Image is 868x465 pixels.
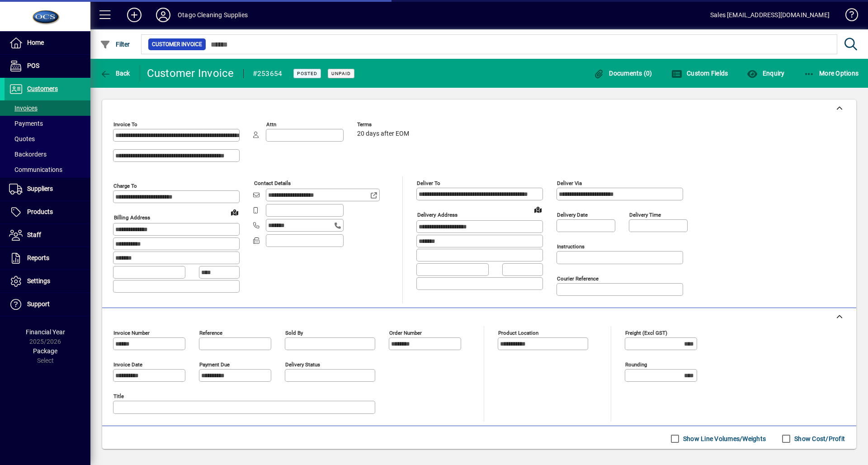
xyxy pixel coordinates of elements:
[227,205,242,219] a: View on map
[5,270,90,293] a: Settings
[98,65,132,81] button: Back
[625,330,667,336] mat-label: Freight (excl GST)
[98,36,132,52] button: Filter
[266,121,276,128] mat-label: Attn
[33,347,57,355] span: Package
[100,41,130,48] span: Filter
[591,65,655,81] button: Documents (0)
[747,70,784,77] span: Enquiry
[9,166,62,173] span: Communications
[557,243,585,250] mat-label: Instructions
[285,330,303,336] mat-label: Sold by
[5,131,90,147] a: Quotes
[745,65,787,81] button: Enquiry
[113,330,150,336] mat-label: Invoice number
[498,330,538,336] mat-label: Product location
[681,434,766,443] label: Show Line Volumes/Weights
[804,70,859,77] span: More Options
[5,100,90,116] a: Invoices
[9,120,43,127] span: Payments
[557,212,588,218] mat-label: Delivery date
[793,434,845,443] label: Show Cost/Profit
[669,65,731,81] button: Custom Fields
[120,7,149,23] button: Add
[331,71,351,76] span: Unpaid
[27,254,49,261] span: Reports
[557,275,599,282] mat-label: Courier Reference
[5,116,90,131] a: Payments
[27,85,58,92] span: Customers
[152,40,202,49] span: Customer Invoice
[9,135,35,142] span: Quotes
[629,212,661,218] mat-label: Delivery time
[27,231,41,238] span: Staff
[671,70,728,77] span: Custom Fields
[5,224,90,247] a: Staff
[5,293,90,316] a: Support
[100,70,130,77] span: Back
[9,151,47,158] span: Backorders
[9,104,38,112] span: Invoices
[27,62,39,69] span: POS
[253,66,283,81] div: #253654
[531,202,545,217] a: View on map
[5,178,90,200] a: Suppliers
[27,208,53,215] span: Products
[839,2,857,31] a: Knowledge Base
[802,65,861,81] button: More Options
[557,180,582,186] mat-label: Deliver via
[357,130,409,138] span: 20 days after EOM
[113,393,124,399] mat-label: Title
[625,361,647,368] mat-label: Rounding
[5,32,90,54] a: Home
[5,147,90,162] a: Backorders
[113,121,137,128] mat-label: Invoice To
[5,247,90,270] a: Reports
[178,8,248,22] div: Otago Cleaning Supplies
[5,55,90,77] a: POS
[285,361,320,368] mat-label: Delivery status
[417,180,440,186] mat-label: Deliver To
[594,70,652,77] span: Documents (0)
[27,277,50,285] span: Settings
[147,66,234,81] div: Customer Invoice
[27,185,53,192] span: Suppliers
[357,122,411,128] span: Terms
[113,183,137,189] mat-label: Charge To
[297,71,317,76] span: Posted
[199,361,230,368] mat-label: Payment due
[113,361,142,368] mat-label: Invoice date
[710,8,830,22] div: Sales [EMAIL_ADDRESS][DOMAIN_NAME]
[149,7,178,23] button: Profile
[199,330,222,336] mat-label: Reference
[26,328,65,336] span: Financial Year
[90,65,140,81] app-page-header-button: Back
[27,300,50,308] span: Support
[27,39,44,46] span: Home
[389,330,422,336] mat-label: Order number
[5,201,90,223] a: Products
[5,162,90,177] a: Communications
